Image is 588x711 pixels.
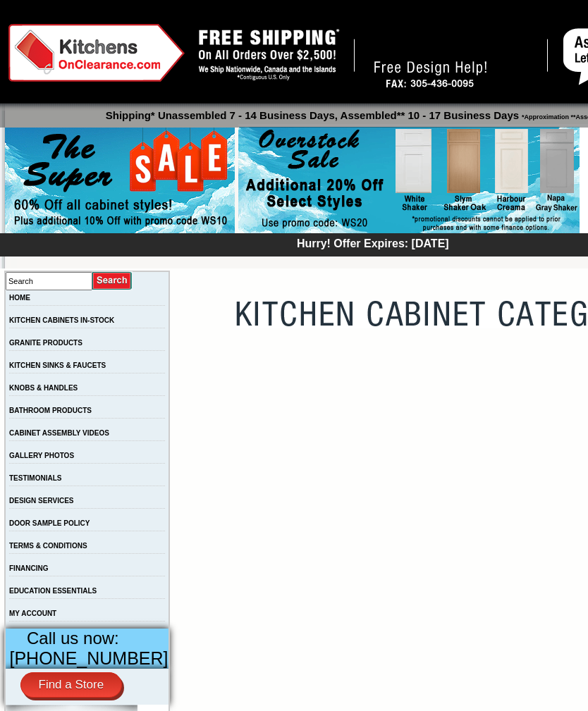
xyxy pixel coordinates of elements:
[9,452,74,459] a: GALLERY PHOTOS
[9,339,82,347] a: GRANITE PRODUCTS
[9,361,106,369] a: KITCHEN SINKS & FAUCETS
[92,271,133,290] input: Submit
[9,497,74,505] a: DESIGN SERVICES
[9,384,78,392] a: KNOBS & HANDLES
[9,294,30,302] a: HOME
[362,38,531,59] a: [PHONE_NUMBER]
[9,316,114,324] a: KITCHEN CABINETS IN-STOCK
[20,672,123,698] a: Find a Store
[9,474,61,482] a: TESTIMONIALS
[9,587,97,595] a: EDUCATION ESSENTIALS
[9,564,49,572] a: FINANCING
[9,610,56,617] a: MY ACCOUNT
[8,24,185,82] img: Kitchens on Clearance Logo
[10,648,169,668] a: [PHONE_NUMBER]
[27,629,119,648] span: Call us now:
[9,542,87,550] a: TERMS & CONDITIONS
[9,429,109,437] a: CABINET ASSEMBLY VIDEOS
[9,407,92,414] a: BATHROOM PRODUCTS
[9,519,90,527] a: DOOR SAMPLE POLICY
